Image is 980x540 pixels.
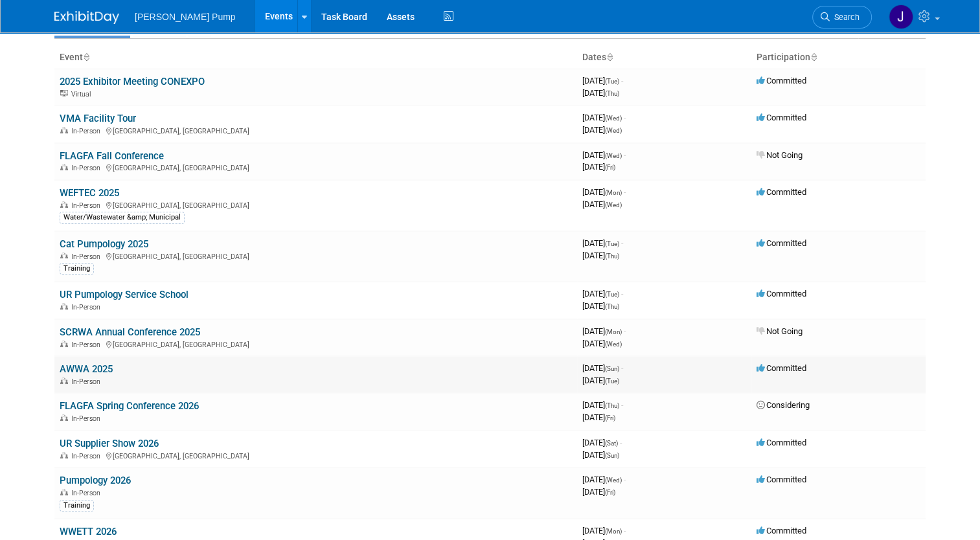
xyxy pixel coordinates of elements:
a: 2025 Exhibitor Meeting CONEXPO [60,76,205,87]
span: Committed [757,238,806,248]
span: - [621,400,623,410]
a: Sort by Participation Type [810,52,817,62]
th: Participation [751,47,926,69]
span: - [624,187,626,197]
img: In-Person Event [60,452,68,458]
div: Training [60,500,94,512]
span: - [624,526,626,535]
img: In-Person Event [60,377,68,384]
a: Search [812,6,872,28]
span: In-Person [71,377,104,386]
span: [DATE] [582,475,626,484]
span: [DATE] [582,113,626,122]
div: Water/Wastewater &amp; Municipal [60,212,185,223]
span: In-Person [71,253,104,261]
a: FLAGFA Fall Conference [60,150,164,162]
a: WEFTEC 2025 [60,187,119,199]
span: [DATE] [582,251,619,260]
span: Virtual [71,90,95,98]
div: Training [60,263,94,275]
a: Sort by Event Name [83,52,89,62]
span: In-Person [71,164,104,172]
a: AWWA 2025 [60,363,113,375]
span: Committed [757,289,806,298]
span: [DATE] [582,301,619,311]
span: In-Person [71,341,104,349]
span: [DATE] [582,376,619,385]
span: (Wed) [605,127,622,134]
img: In-Person Event [60,253,68,259]
span: In-Person [71,489,104,497]
span: (Fri) [605,414,615,422]
span: (Sun) [605,365,619,372]
span: - [624,326,626,336]
img: In-Person Event [60,341,68,347]
span: Considering [757,400,810,410]
span: [DATE] [582,150,626,160]
a: Sort by Start Date [606,52,613,62]
span: (Mon) [605,189,622,196]
span: [PERSON_NAME] Pump [135,12,236,22]
span: Committed [757,363,806,373]
a: VMA Facility Tour [60,113,136,124]
img: ExhibitDay [54,11,119,24]
div: [GEOGRAPHIC_DATA], [GEOGRAPHIC_DATA] [60,199,572,210]
a: Pumpology 2026 [60,475,131,486]
img: Jake Sowders [889,5,913,29]
span: Committed [757,187,806,197]
span: (Thu) [605,402,619,409]
span: (Thu) [605,253,619,260]
div: [GEOGRAPHIC_DATA], [GEOGRAPHIC_DATA] [60,162,572,172]
div: [GEOGRAPHIC_DATA], [GEOGRAPHIC_DATA] [60,251,572,261]
span: [DATE] [582,400,623,410]
th: Dates [577,47,751,69]
span: (Tue) [605,240,619,247]
span: (Fri) [605,489,615,496]
img: In-Person Event [60,201,68,208]
span: Committed [757,113,806,122]
span: Not Going [757,326,803,336]
span: Committed [757,76,806,85]
a: SCRWA Annual Conference 2025 [60,326,200,338]
span: - [621,289,623,298]
span: [DATE] [582,199,622,209]
span: [DATE] [582,162,615,172]
span: [DATE] [582,238,623,248]
span: - [624,150,626,160]
span: (Thu) [605,303,619,310]
span: (Mon) [605,328,622,335]
span: [DATE] [582,88,619,98]
span: Committed [757,475,806,484]
span: - [624,113,626,122]
span: [DATE] [582,289,623,298]
img: Virtual Event [60,90,68,96]
span: (Sun) [605,452,619,459]
div: [GEOGRAPHIC_DATA], [GEOGRAPHIC_DATA] [60,125,572,135]
a: UR Pumpology Service School [60,289,188,300]
span: - [621,238,623,248]
span: [DATE] [582,125,622,135]
span: - [620,438,622,447]
span: Committed [757,526,806,535]
span: In-Person [71,127,104,135]
span: [DATE] [582,412,615,422]
span: (Tue) [605,377,619,385]
span: Not Going [757,150,803,160]
span: [DATE] [582,187,626,197]
span: (Wed) [605,341,622,348]
span: Committed [757,438,806,447]
span: (Wed) [605,477,622,484]
span: In-Person [71,452,104,460]
span: (Wed) [605,201,622,208]
div: [GEOGRAPHIC_DATA], [GEOGRAPHIC_DATA] [60,450,572,460]
a: WWETT 2026 [60,526,117,537]
img: In-Person Event [60,414,68,421]
span: (Fri) [605,164,615,171]
span: Search [830,12,860,22]
div: [GEOGRAPHIC_DATA], [GEOGRAPHIC_DATA] [60,339,572,349]
span: (Wed) [605,152,622,159]
a: Cat Pumpology 2025 [60,238,148,250]
span: [DATE] [582,363,623,373]
span: [DATE] [582,339,622,348]
span: In-Person [71,303,104,311]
